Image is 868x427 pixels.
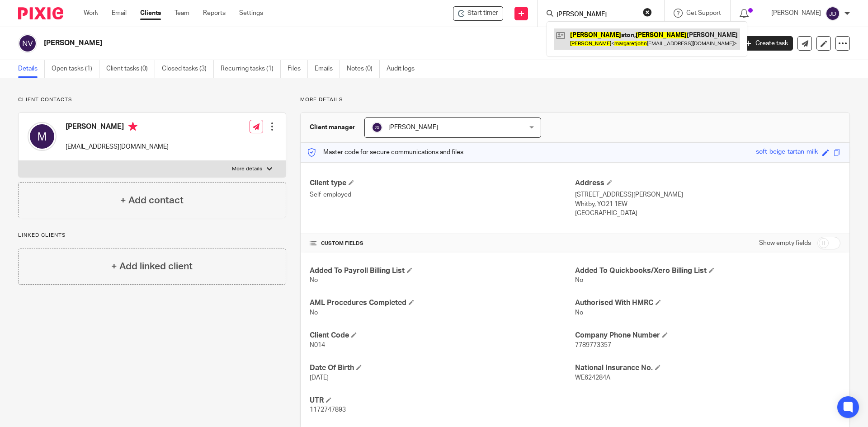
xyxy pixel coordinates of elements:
[310,396,575,405] h4: UTR
[643,8,652,17] button: Clear
[771,9,821,18] p: [PERSON_NAME]
[44,38,590,48] h2: [PERSON_NAME]
[575,277,583,283] span: No
[239,9,263,18] a: Settings
[106,60,155,78] a: Client tasks (0)
[66,122,169,133] h4: [PERSON_NAME]
[315,60,340,78] a: Emails
[175,9,189,18] a: Team
[128,122,137,131] i: Primary
[307,148,463,157] p: Master code for secure communications and files
[140,9,161,18] a: Clients
[310,190,575,199] p: Self-employed
[826,6,840,21] img: svg%3E
[310,310,318,316] span: No
[203,9,226,18] a: Reports
[756,147,818,158] div: soft-beige-tartan-milk
[18,60,45,78] a: Details
[310,375,329,381] span: [DATE]
[387,60,421,78] a: Audit logs
[310,277,318,283] span: No
[310,407,346,413] span: 1172747893
[52,60,99,78] a: Open tasks (1)
[575,200,840,209] p: Whitby, YO21 1EW
[120,193,184,207] h4: + Add contact
[759,239,811,248] label: Show empty fields
[310,331,575,340] h4: Client Code
[300,96,850,103] p: More details
[310,266,575,276] h4: Added To Payroll Billing List
[66,142,169,151] p: [EMAIL_ADDRESS][DOMAIN_NAME]
[162,60,214,78] a: Closed tasks (3)
[575,298,840,308] h4: Authorised With HMRC
[310,123,355,132] h3: Client manager
[221,60,281,78] a: Recurring tasks (1)
[232,165,262,173] p: More details
[741,36,793,51] a: Create task
[111,259,193,273] h4: + Add linked client
[467,9,498,18] span: Start timer
[310,298,575,308] h4: AML Procedures Completed
[575,266,840,276] h4: Added To Quickbooks/Xero Billing List
[575,190,840,199] p: [STREET_ADDRESS][PERSON_NAME]
[575,363,840,373] h4: National Insurance No.
[556,11,637,19] input: Search
[575,375,610,381] span: WE624284A
[453,6,503,21] div: Nelson, Maureen Veronica
[288,60,308,78] a: Files
[310,178,575,188] h4: Client type
[372,122,382,133] img: svg%3E
[575,209,840,218] p: [GEOGRAPHIC_DATA]
[18,7,63,19] img: Pixie
[575,342,611,348] span: 7789773357
[310,240,575,247] h4: CUSTOM FIELDS
[310,363,575,373] h4: Date Of Birth
[575,178,840,188] h4: Address
[112,9,127,18] a: Email
[18,96,286,103] p: Client contacts
[388,124,438,131] span: [PERSON_NAME]
[84,9,98,18] a: Work
[575,331,840,340] h4: Company Phone Number
[310,342,325,348] span: N014
[686,10,721,16] span: Get Support
[18,34,37,53] img: svg%3E
[347,60,380,78] a: Notes (0)
[28,122,57,151] img: svg%3E
[575,310,583,316] span: No
[18,232,286,239] p: Linked clients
